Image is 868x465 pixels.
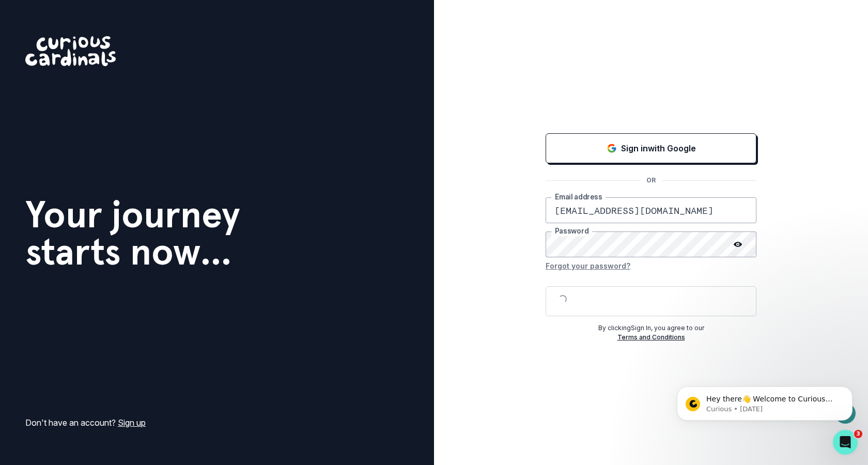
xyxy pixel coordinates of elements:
button: Sign in with Google (GSuite) [546,133,756,163]
a: Sign up [118,417,146,428]
img: Curious Cardinals Logo [25,36,116,66]
p: OR [640,176,662,185]
p: Sign in with Google [621,142,696,154]
a: Terms and Conditions [617,333,685,341]
p: Don't have an account? [25,416,146,429]
p: By clicking Sign In , you agree to our [546,323,756,333]
span: 3 [854,430,862,438]
button: Forgot your password? [546,257,630,274]
h1: Your journey starts now... [25,196,240,270]
iframe: Intercom notifications message [661,365,868,437]
iframe: Intercom live chat [833,430,858,455]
